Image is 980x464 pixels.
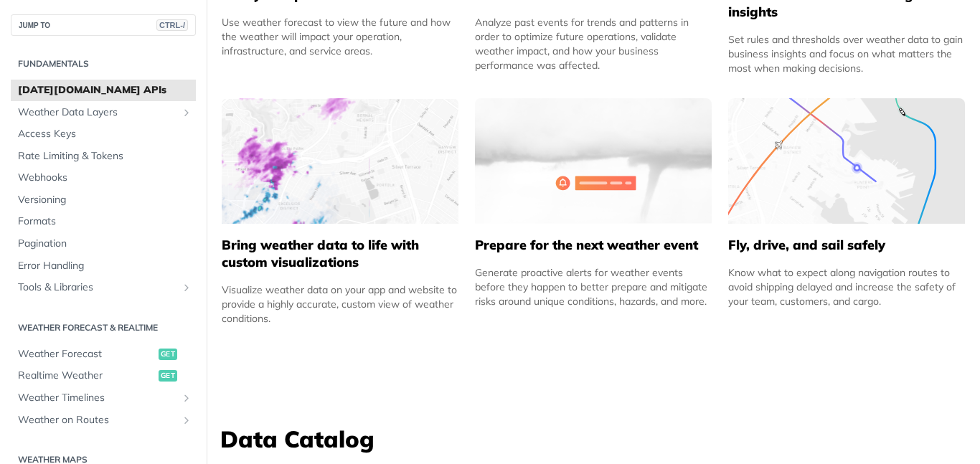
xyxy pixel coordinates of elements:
button: Show subpages for Weather Data Layers [181,107,192,118]
span: Rate Limiting & Tokens [18,149,192,164]
img: 994b3d6-mask-group-32x.svg [728,98,965,224]
a: Formats [11,211,196,232]
span: get [159,349,177,360]
span: Weather on Routes [18,413,177,427]
img: 4463876-group-4982x.svg [222,98,458,224]
span: Weather Timelines [18,391,177,405]
h2: Weather Forecast & realtime [11,321,196,334]
a: Pagination [11,233,196,255]
a: Error Handling [11,255,196,277]
button: Show subpages for Weather on Routes [181,415,192,426]
button: JUMP TOCTRL-/ [11,14,196,36]
h5: Bring weather data to life with custom visualizations [222,237,458,271]
span: Webhooks [18,171,192,185]
a: Realtime Weatherget [11,365,196,387]
a: Weather Forecastget [11,344,196,365]
span: Weather Forecast [18,347,155,361]
h5: Prepare for the next weather event [475,237,712,254]
img: 2c0a313-group-496-12x.svg [475,98,712,224]
button: Show subpages for Tools & Libraries [181,282,192,293]
a: Weather Data LayersShow subpages for Weather Data Layers [11,102,196,123]
span: Error Handling [18,259,192,273]
div: Set rules and thresholds over weather data to gain business insights and focus on what matters th... [728,32,965,75]
div: Analyze past events for trends and patterns in order to optimize future operations, validate weat... [475,15,712,72]
a: Webhooks [11,167,196,189]
a: Tools & LibrariesShow subpages for Tools & Libraries [11,277,196,298]
span: Weather Data Layers [18,105,177,120]
h2: Fundamentals [11,57,196,70]
div: Use weather forecast to view the future and how the weather will impact your operation, infrastru... [222,15,458,58]
a: Weather TimelinesShow subpages for Weather Timelines [11,387,196,409]
h5: Fly, drive, and sail safely [728,237,965,254]
a: Weather on RoutesShow subpages for Weather on Routes [11,409,196,431]
span: Tools & Libraries [18,280,177,295]
span: Versioning [18,193,192,207]
span: CTRL-/ [156,19,188,31]
span: Realtime Weather [18,369,155,383]
span: Access Keys [18,127,192,141]
a: [DATE][DOMAIN_NAME] APIs [11,80,196,101]
a: Versioning [11,189,196,211]
div: Visualize weather data on your app and website to provide a highly accurate, custom view of weath... [222,283,458,326]
a: Access Keys [11,123,196,145]
span: Formats [18,214,192,229]
span: Pagination [18,237,192,251]
span: [DATE][DOMAIN_NAME] APIs [18,83,192,98]
button: Show subpages for Weather Timelines [181,392,192,404]
a: Rate Limiting & Tokens [11,146,196,167]
div: Generate proactive alerts for weather events before they happen to better prepare and mitigate ri... [475,265,712,308]
div: Know what to expect along navigation routes to avoid shipping delayed and increase the safety of ... [728,265,965,308]
span: get [159,370,177,382]
h3: Data Catalog [220,423,974,455]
